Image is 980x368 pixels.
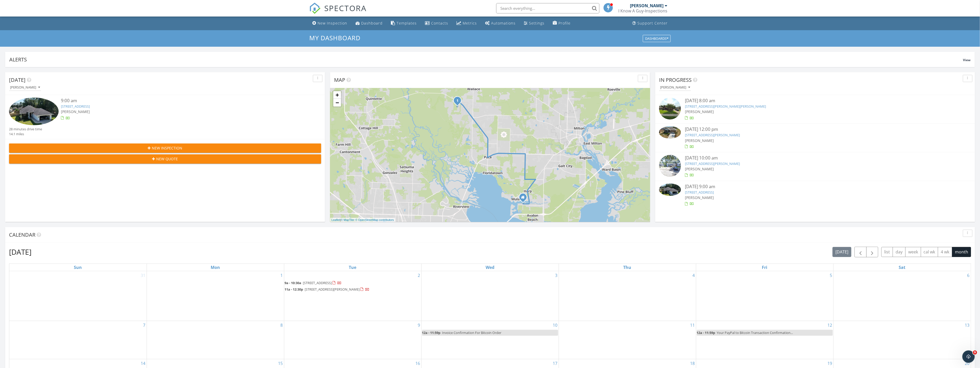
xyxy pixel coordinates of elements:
button: Previous month [855,247,867,257]
a: © MapTiler [341,218,355,221]
span: [PERSON_NAME] [685,109,714,114]
a: Go to September 14, 2025 [140,359,147,367]
span: In Progress [659,76,692,83]
a: 9:00 am [STREET_ADDRESS] [PERSON_NAME] 28 minutes drive time 14.1 miles [9,98,321,137]
img: streetview [659,98,681,119]
a: Go to September 3, 2025 [554,271,559,279]
div: [DATE] 10:00 am [685,155,945,161]
span: 9a - 10:30a [285,281,302,285]
div: [PERSON_NAME] [10,86,40,89]
td: Go to September 13, 2025 [833,321,971,359]
td: Go to September 10, 2025 [421,321,559,359]
button: Dashboards [643,35,671,42]
button: month [952,247,971,257]
div: 28 minutes drive time [9,127,42,132]
a: Support Center [630,19,670,28]
td: Go to September 2, 2025 [284,271,421,321]
span: View [963,58,971,62]
div: [PERSON_NAME] [630,3,663,8]
td: Go to September 4, 2025 [559,271,696,321]
a: Go to September 12, 2025 [827,321,833,329]
a: Friday [761,264,769,271]
button: [DATE] [833,247,851,257]
a: Go to September 11, 2025 [689,321,696,329]
span: Your PayPal to Bitcoin Transaction Confirmation... [717,330,793,335]
a: [STREET_ADDRESS] [61,104,90,109]
span: [STREET_ADDRESS] [303,281,332,285]
button: week [905,247,921,257]
a: Settings [522,19,547,28]
td: Go to September 11, 2025 [559,321,696,359]
a: Zoom in [333,91,341,99]
span: My Dashboard [309,34,360,42]
a: Go to September 15, 2025 [277,359,284,367]
a: Contacts [423,19,450,28]
button: 4 wk [938,247,952,257]
span: 12a - 11:59p [422,330,441,335]
div: Dashboards [645,37,668,40]
a: Go to September 17, 2025 [552,359,559,367]
span: Calendar [9,231,35,238]
span: New Inspection [152,145,183,151]
span: [PERSON_NAME] [61,109,90,114]
td: Go to September 12, 2025 [696,321,833,359]
a: 9a - 10:30a [STREET_ADDRESS] [285,280,421,286]
span: Map [334,76,345,83]
div: I Know A Guy-Inspections [618,8,667,13]
a: Go to September 8, 2025 [280,321,284,329]
span: Invoice Confirmation For Bitcoin Order [442,330,502,335]
button: Next month [866,247,879,257]
a: Go to September 2, 2025 [417,271,421,279]
div: New Inspection [318,21,347,26]
i: 1 [456,99,459,103]
a: Automations (Basic) [483,19,518,28]
div: Contacts [431,21,448,26]
a: Go to September 6, 2025 [966,271,971,279]
div: Metrics [463,21,477,26]
a: Leaflet [331,218,340,221]
div: Automations [491,21,516,26]
td: Go to September 1, 2025 [147,271,284,321]
a: © OpenStreetMap contributors [355,218,394,221]
span: [PERSON_NAME] [685,195,714,200]
a: [STREET_ADDRESS][PERSON_NAME] [685,133,740,137]
a: Metrics [454,19,479,28]
span: [PERSON_NAME] [685,166,714,171]
a: Thursday [622,264,633,271]
a: Wednesday [485,264,495,271]
a: Go to September 18, 2025 [689,359,696,367]
button: day [893,247,906,257]
a: [STREET_ADDRESS] [685,190,714,195]
button: New Quote [9,154,321,164]
a: SPECTORA [309,7,367,18]
h2: [DATE] [9,247,31,257]
button: New Inspection [9,143,321,153]
a: New Inspection [310,19,349,28]
a: [STREET_ADDRESS][PERSON_NAME] [685,161,740,166]
div: 5647 Dunridge Drive , Pace, FL 32571 [457,100,461,103]
img: 9519814%2Fcover_photos%2FgoQ4PYXY9RtrQTlBVlSv%2Fsmall.jpeg [659,126,681,139]
button: list [881,247,893,257]
a: 9a - 10:30a [STREET_ADDRESS] [285,281,342,285]
a: Zoom out [333,99,341,107]
a: [DATE] 10:00 am [STREET_ADDRESS][PERSON_NAME] [PERSON_NAME] [659,155,971,178]
a: Go to September 13, 2025 [964,321,971,329]
a: 11a - 12:30p [STREET_ADDRESS][PERSON_NAME] [285,286,421,293]
a: Go to September 7, 2025 [142,321,147,329]
span: 11a - 12:30p [285,287,303,292]
a: Go to September 1, 2025 [280,271,284,279]
span: SPECTORA [324,3,367,13]
div: Templates [397,21,417,26]
td: Go to September 6, 2025 [833,271,971,321]
input: Search everything... [496,3,599,13]
div: Support Center [637,21,668,26]
div: | [330,218,395,222]
a: Dashboard [353,19,385,28]
span: New Quote [156,156,178,162]
td: Go to September 3, 2025 [421,271,559,321]
div: [DATE] 8:00 am [685,98,945,104]
a: [DATE] 12:00 pm [STREET_ADDRESS][PERSON_NAME] [PERSON_NAME] [659,126,971,149]
img: 9576224%2Fcover_photos%2FpbCDZW5xMeU0gWBYvm6m%2Fsmall.jpeg [9,98,59,125]
a: Go to September 16, 2025 [415,359,421,367]
div: Profile [558,21,571,26]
